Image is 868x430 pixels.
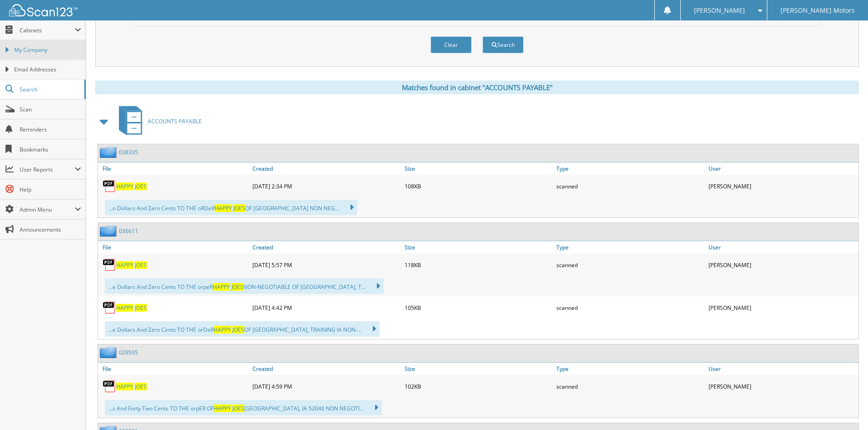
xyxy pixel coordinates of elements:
[98,363,250,375] a: File
[250,363,402,375] a: Created
[135,182,147,190] span: JOES
[402,363,555,375] a: Size
[20,26,75,34] span: Cabinets
[554,298,706,317] div: scanned
[135,383,147,390] span: JOES
[103,179,116,193] img: PDF.png
[103,301,116,314] img: PDF.png
[554,377,706,395] div: scanned
[20,146,81,153] span: Bookmarks
[20,186,81,193] span: Help
[20,166,75,173] span: User Reports
[706,241,858,253] a: User
[781,8,855,13] span: [PERSON_NAME] Motors
[14,46,81,54] span: My Company
[14,66,81,74] span: Email Addresses
[402,162,555,175] a: Size
[119,349,138,356] a: 029595
[116,261,147,269] a: HAPPY JOES
[98,241,250,253] a: File
[100,147,119,158] img: folder2.png
[822,386,868,430] iframe: Chat Widget
[402,256,555,274] div: 118KB
[100,225,119,237] img: folder2.png
[554,363,706,375] a: Type
[148,117,202,125] span: ACCOUNTS PAYABLE
[402,177,555,195] div: 108KB
[20,206,75,213] span: Admin Menu
[103,258,116,272] img: PDF.png
[250,298,402,317] div: [DATE] 4:42 PM
[250,241,402,253] a: Created
[232,405,244,412] span: JOES
[483,36,524,53] button: Search
[20,226,81,233] span: Announcements
[232,326,244,334] span: JOES
[20,106,81,113] span: Scan
[231,283,243,291] span: JOES
[119,148,138,156] a: 038335
[116,383,147,390] a: HAPPY JOES
[105,321,380,337] div: ...e Dollars And Zero Cents TO THE orDeR OF [GEOGRAPHIC_DATA], TRAINING IA NON-...
[250,377,402,395] div: [DATE] 4:59 PM
[554,162,706,175] a: Type
[706,177,858,195] div: [PERSON_NAME]
[116,383,134,390] span: HAPPY
[431,36,472,53] button: Clear
[119,227,138,235] a: 036611
[402,298,555,317] div: 105KB
[135,304,147,312] span: JOES
[116,304,134,312] span: HAPPY
[706,363,858,375] a: User
[135,261,147,269] span: JOES
[554,177,706,195] div: scanned
[402,377,555,395] div: 102KB
[214,405,231,412] span: HAPPY
[20,126,81,133] span: Reminders
[706,298,858,317] div: [PERSON_NAME]
[100,347,119,358] img: folder2.png
[250,162,402,175] a: Created
[105,278,384,294] div: ...e Dollars And Zero Cents TO THE orpeR NON-NEGOTIABLE OF [GEOGRAPHIC_DATA], T...
[694,8,745,13] span: [PERSON_NAME]
[20,86,80,93] span: Search
[250,256,402,274] div: [DATE] 5:57 PM
[103,379,116,393] img: PDF.png
[95,81,859,94] div: Matches found in cabinet "ACCOUNTS PAYABLE"
[250,177,402,195] div: [DATE] 2:34 PM
[113,103,202,139] a: ACCOUNTS PAYABLE
[402,241,555,253] a: Size
[554,241,706,253] a: Type
[105,400,382,415] div: ...s And Forty Two Cents TO THE orpER OF [GEOGRAPHIC_DATA], IA 52040 NON NEGOTI...
[116,182,147,190] a: HAPPY JOES
[706,377,858,395] div: [PERSON_NAME]
[116,261,134,269] span: HAPPY
[233,204,245,212] span: JOES
[215,204,232,212] span: HAPPY
[98,162,250,175] a: File
[9,4,77,16] img: scan123-logo-white.svg
[116,182,134,190] span: HAPPY
[116,304,147,312] a: HAPPY JOES
[706,256,858,274] div: [PERSON_NAME]
[554,256,706,274] div: scanned
[213,283,230,291] span: HAPPY
[214,326,231,334] span: HAPPY
[105,200,357,215] div: ...n Dollars And Zero Cents TO THE oRDeR OF [GEOGRAPHIC_DATA] NON NEG...
[706,162,858,175] a: User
